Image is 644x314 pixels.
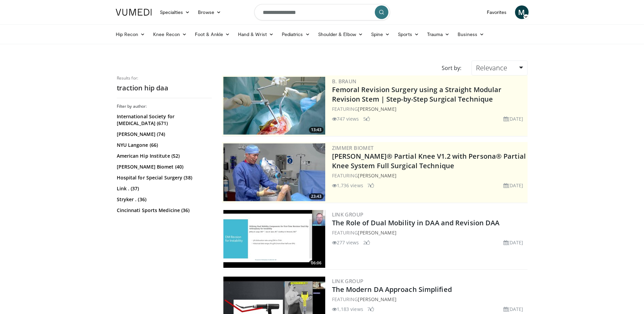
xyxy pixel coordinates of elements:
li: [DATE] [503,306,523,313]
a: [PERSON_NAME] [358,296,396,302]
div: FEATURING [332,296,526,303]
span: Relevance [476,63,507,72]
a: [PERSON_NAME] [358,229,396,236]
a: Zimmer Biomet [332,144,374,151]
a: Sports [394,28,423,41]
a: International Society for [MEDICAL_DATA] (671) [117,113,210,127]
a: Browse [194,5,225,19]
li: 277 views [332,239,359,246]
a: Stryker . (36) [117,196,210,203]
p: Results for: [117,75,212,81]
li: [DATE] [503,239,523,246]
a: Specialties [156,5,194,19]
a: Business [454,28,488,41]
img: VuMedi Logo [116,9,152,16]
h2: traction hip daa [117,84,212,92]
img: 99b1778f-d2b2-419a-8659-7269f4b428ba.300x170_q85_crop-smart_upscale.jpg [223,143,325,201]
a: [PERSON_NAME] Biomet (40) [117,163,210,170]
li: [DATE] [503,182,523,189]
h3: Filter by author: [117,104,212,109]
a: Hospital for Special Surgery (38) [117,174,210,181]
a: Spine [367,28,394,41]
span: 23:43 [309,193,324,199]
img: 63b86831-2ef6-4349-9f0d-265348148304.300x170_q85_crop-smart_upscale.jpg [223,210,325,268]
a: [PERSON_NAME] [358,172,396,179]
a: [PERSON_NAME]® Partial Knee V1.2 with Persona® Partial Knee System Full Surgical Technique [332,152,526,170]
li: [DATE] [503,115,523,122]
a: B. Braun [332,78,357,85]
a: Cincinnati Sports Medicine (36) [117,207,210,214]
li: 1,736 views [332,182,363,189]
a: 13:43 [223,77,325,135]
a: Trauma [423,28,454,41]
span: 06:06 [309,260,324,266]
img: 4275ad52-8fa6-4779-9598-00e5d5b95857.300x170_q85_crop-smart_upscale.jpg [223,77,325,135]
a: NYU Langone (66) [117,142,210,149]
a: Link . (37) [117,185,210,192]
div: FEATURING [332,229,526,236]
a: [PERSON_NAME] [358,106,396,112]
a: Knee Recon [149,28,191,41]
a: Hip Recon [112,28,149,41]
input: Search topics, interventions [254,4,390,20]
a: The Modern DA Approach Simplified [332,285,452,294]
a: Relevance [472,60,527,75]
a: LINK Group [332,211,364,218]
a: Femoral Revision Surgery using a Straight Modular Revision Stem | Step-by-Step Surgical Technique [332,85,502,104]
a: Favorites [483,5,511,19]
a: Foot & Ankle [191,28,234,41]
li: 7 [367,182,374,189]
a: LINK Group [332,278,364,284]
a: Hand & Wrist [234,28,278,41]
div: FEATURING [332,105,526,112]
li: 747 views [332,115,359,122]
a: The Role of Dual Mobility in DAA and Revision DAA [332,218,500,227]
a: American Hip Institute (52) [117,153,210,159]
li: 2 [363,239,370,246]
div: Sort by: [437,60,466,75]
a: 23:43 [223,143,325,201]
a: Pediatrics [278,28,314,41]
li: 7 [367,306,374,313]
a: M [515,5,529,19]
div: FEATURING [332,172,526,179]
a: Shoulder & Elbow [314,28,367,41]
li: 5 [363,115,370,122]
a: [PERSON_NAME] (74) [117,131,210,138]
a: 06:06 [223,210,325,268]
span: 13:43 [309,127,324,133]
li: 1,183 views [332,306,363,313]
